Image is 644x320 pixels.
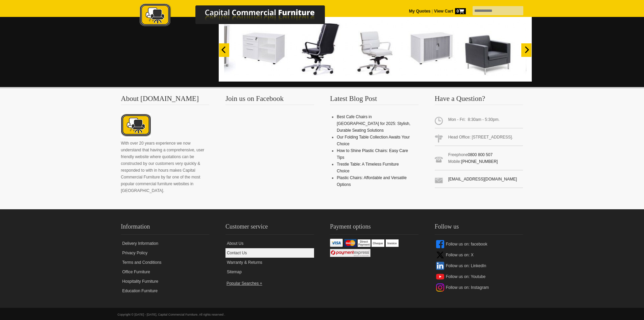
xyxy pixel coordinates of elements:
a: Trestle Table: A Timeless Furniture Choice [337,162,399,173]
strong: View Cart [434,9,466,14]
a: View Cart0 [433,9,466,14]
img: 01 [180,20,236,76]
a: About Us [225,239,314,248]
img: About CCFNZ Logo [121,113,151,138]
img: 11 [291,20,347,76]
img: Windcave / Payment Express [330,249,371,257]
a: Follow us on: Youtube [435,271,523,282]
a: Delivery Information [121,239,210,248]
h2: Payment options [330,221,419,235]
img: Cheque [372,239,384,247]
a: Follow us on: LinkedIn [435,260,523,271]
img: linkedin-icon [436,262,444,270]
a: Plastic Chairs: Affordable and Versatile Options [337,175,407,187]
img: 10 [347,20,403,76]
img: VISA [330,239,343,247]
h3: Have a Question? [435,95,523,105]
iframe: fb:page Facebook Social Plugin [225,113,313,188]
a: [EMAIL_ADDRESS][DOMAIN_NAME] [448,177,517,182]
img: facebook-icon [436,240,444,248]
button: Next [521,43,531,57]
a: Our Folding Table Collection Awaits Your Choice [337,135,410,146]
img: Invoice [386,239,399,247]
span: Head Office: [STREET_ADDRESS]. [435,131,523,146]
img: instagram-icon [436,283,444,292]
a: Follow us on: Instagram [435,282,523,293]
img: Direct Payment [358,239,371,247]
a: Hospitality Furniture [121,277,210,286]
span: Copyright © [DATE] - [DATE], Capital Commercial Furniture. All rights reserved . [118,313,225,316]
a: How to Shine Plastic Chairs: Easy Care Tips [337,148,408,160]
a: Terms and Conditions [121,258,210,267]
a: Capital Commercial Furniture Logo [121,3,358,30]
span: 0 [455,8,466,14]
h2: Customer service [225,221,314,235]
span: Mon - Fri: 8:30am - 5:30pm. [435,113,523,128]
a: Follow us on: X [435,250,523,260]
h2: Follow us [435,221,523,235]
img: x-icon [436,251,444,259]
img: Capital Commercial Furniture Logo [121,3,358,28]
a: [PHONE_NUMBER] [461,159,498,164]
h2: Information [121,221,210,235]
h3: About [DOMAIN_NAME] [121,95,210,105]
a: Contact Us [225,248,314,258]
a: Privacy Policy [121,248,210,258]
a: Best Cafe Chairs in [GEOGRAPHIC_DATA] for 2025: Stylish, Durable Seating Solutions [337,114,410,133]
h3: Latest Blog Post [330,95,419,105]
img: 08 [459,20,515,76]
img: 09 [403,20,459,76]
img: youtube-icon [436,273,444,281]
img: Mastercard [344,239,357,247]
h3: Join us on Facebook [225,95,314,105]
a: Follow us on: facebook [435,239,523,250]
button: Previous [219,43,229,57]
a: Sitemap [225,267,314,277]
a: My Quotes [409,9,431,14]
p: With over 20 years experience we now understand that having a comprehensive, user friendly websit... [121,140,210,194]
a: Education Furniture [121,286,210,296]
a: Office Furniture [121,267,210,277]
img: 07 [515,20,570,76]
img: 12 [236,20,291,76]
span: Freephone Mobile: [435,149,523,170]
a: 0800 800 507 [468,152,493,157]
a: Warranty & Returns [225,258,314,267]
